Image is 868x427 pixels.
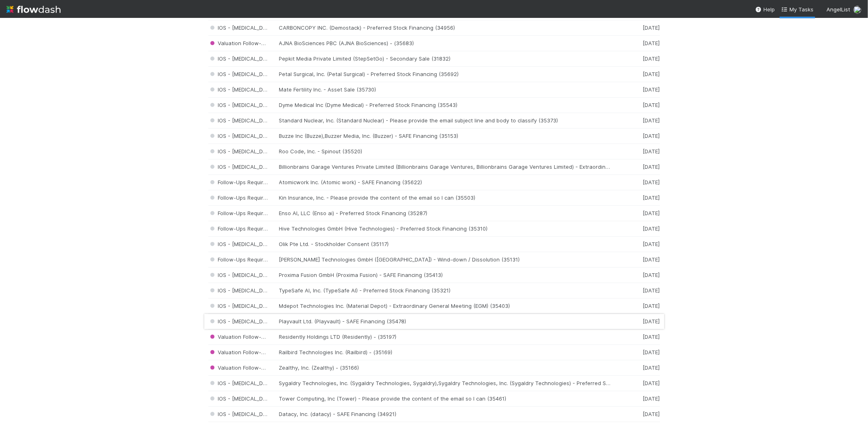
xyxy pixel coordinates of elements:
[208,303,275,309] span: IOS - [MEDICAL_DATA]
[781,5,813,13] a: My Tasks
[611,148,660,155] div: [DATE]
[208,40,295,46] span: Valuation Follow-Ups Required
[279,349,611,356] div: Railbird Technologies Inc. (Railbird) - (35169)
[208,163,275,170] span: IOS - [MEDICAL_DATA]
[279,24,611,31] div: CARBONCOPY INC. (Demostack) - Preferred Stock Financing (34956)
[611,272,660,279] div: [DATE]
[611,225,660,232] div: [DATE]
[279,117,611,124] div: Standard Nuclear, Inc. (Standard Nuclear) - Please provide the email subject line and body to cla...
[611,364,660,371] div: [DATE]
[755,5,775,13] div: Help
[208,411,275,417] span: IOS - [MEDICAL_DATA]
[208,194,270,201] span: Follow-Ups Required
[279,303,611,309] div: Mdepot Technologies Inc. (Material Depot) - Extraordinary General Meeting (EGM) (35403)
[208,71,275,77] span: IOS - [MEDICAL_DATA]
[611,40,660,47] div: [DATE]
[279,163,611,170] div: Billionbrains Garage Ventures Private Limited (Billionbrains Garage Ventures, Billionbrains Garag...
[279,411,611,418] div: Datacy, Inc. (datacy) - SAFE Financing (34921)
[279,225,611,232] div: Hive Technologies GmbH (Hive Technologies) - Preferred Stock Financing (35310)
[208,272,275,278] span: IOS - [MEDICAL_DATA]
[208,380,275,386] span: IOS - [MEDICAL_DATA]
[611,55,660,62] div: [DATE]
[611,210,660,217] div: [DATE]
[611,303,660,309] div: [DATE]
[208,86,275,93] span: IOS - [MEDICAL_DATA]
[208,102,275,108] span: IOS - [MEDICAL_DATA]
[208,256,270,263] span: Follow-Ups Required
[7,2,61,16] img: logo-inverted-e16ddd16eac7371096b0.svg
[781,6,813,13] span: My Tasks
[611,117,660,124] div: [DATE]
[279,179,611,186] div: Atomicwork Inc. (Atomic work) - SAFE Financing (35622)
[611,86,660,93] div: [DATE]
[208,55,275,62] span: IOS - [MEDICAL_DATA]
[826,6,850,13] span: AngelList
[208,225,270,232] span: Follow-Ups Required
[853,6,861,14] img: avatar_5106bb14-94e9-4897-80de-6ae81081f36d.png
[208,24,275,31] span: IOS - [MEDICAL_DATA]
[208,210,270,216] span: Follow-Ups Required
[279,71,611,78] div: Petal Surgical, Inc. (Petal Surgical) - Preferred Stock Financing (35692)
[611,179,660,186] div: [DATE]
[208,287,275,294] span: IOS - [MEDICAL_DATA]
[279,102,611,109] div: Dyme Medical Inc (Dyme Medical) - Preferred Stock Financing (35543)
[279,287,611,294] div: TypeSafe AI, Inc. (TypeSafe AI) - Preferred Stock Financing (35321)
[208,148,275,155] span: IOS - [MEDICAL_DATA]
[208,333,295,340] span: Valuation Follow-Ups Required
[279,55,611,62] div: Pepkit Media Private Limited (StepSetGo) - Secondary Sale (31832)
[279,364,611,371] div: Zealthy, Inc. (Zealthy) - (35166)
[611,241,660,248] div: [DATE]
[279,86,611,93] div: Mate Fertility Inc. - Asset Sale (35730)
[279,40,611,47] div: AJNA BioSciences PBC (AJNA BioSciences) - (35683)
[279,256,611,263] div: [PERSON_NAME] Technologies GmbH ([GEOGRAPHIC_DATA]) - Wind-down / Dissolution (35131)
[279,241,611,248] div: Olik Pte Ltd. - Stockholder Consent (35117)
[611,194,660,201] div: [DATE]
[208,241,275,247] span: IOS - [MEDICAL_DATA]
[611,287,660,294] div: [DATE]
[208,395,275,402] span: IOS - [MEDICAL_DATA]
[611,102,660,109] div: [DATE]
[279,395,611,402] div: Tower Computing, Inc (Tower) - Please provide the content of the email so I can (35461)
[279,194,611,201] div: Kin Insurance, Inc. - Please provide the content of the email so I can (35503)
[611,411,660,418] div: [DATE]
[611,71,660,78] div: [DATE]
[611,24,660,31] div: [DATE]
[611,333,660,340] div: [DATE]
[208,117,275,124] span: IOS - [MEDICAL_DATA]
[611,163,660,170] div: [DATE]
[611,349,660,356] div: [DATE]
[208,364,295,371] span: Valuation Follow-Ups Required
[279,148,611,155] div: Roo Code, Inc. - Spinout (35520)
[208,179,270,185] span: Follow-Ups Required
[611,395,660,402] div: [DATE]
[279,210,611,217] div: Enso AI, LLC (Enso ai) - Preferred Stock Financing (35287)
[279,380,611,387] div: Sygaldry Technologies, Inc. (Sygaldry Technologies, Sygaldry),Sygaldry Technologies, Inc. (Sygald...
[208,349,295,355] span: Valuation Follow-Ups Required
[611,256,660,263] div: [DATE]
[279,133,611,139] div: Buzze Inc (Buzze),Buzzer Media, Inc. (Buzzer) - SAFE Financing (35153)
[279,333,611,340] div: Residently Holdings LTD (Residently) - (35197)
[208,133,275,139] span: IOS - [MEDICAL_DATA]
[611,380,660,387] div: [DATE]
[611,133,660,139] div: [DATE]
[279,272,611,279] div: Proxima Fusion GmbH (Proxima Fusion) - SAFE Financing (35413)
